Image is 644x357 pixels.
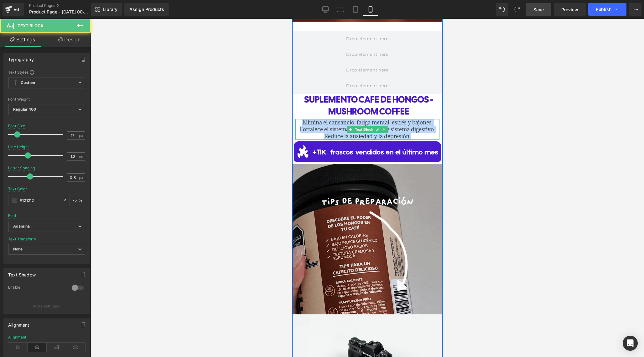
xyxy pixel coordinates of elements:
[318,3,333,16] a: Desktop
[47,33,92,47] a: Design
[13,5,20,13] div: v6
[3,3,24,16] a: v6
[20,197,60,204] input: Color
[3,75,150,99] h2: SUPLEMENTO CAFE DE HONGOS - MUSHROOM COFFEE
[533,6,544,13] span: Save
[13,224,30,229] i: Adamina
[8,124,25,128] div: Font Size
[8,145,29,149] div: Line Height
[8,166,35,170] div: Letter Spacing
[103,7,117,12] span: Library
[29,9,89,14] span: Product Page - [DATE] 00:32:18
[8,53,34,62] div: Typography
[13,247,23,251] b: None
[8,237,36,241] div: Text Transform
[588,3,626,16] button: Publish
[129,7,164,12] div: Assign Products
[21,80,35,86] b: Custom
[61,107,82,114] span: Text Block
[596,7,611,12] span: Publish
[91,3,122,16] a: New Library
[561,6,578,13] span: Preview
[8,319,29,328] div: Alignment
[8,285,65,291] div: Enable
[8,335,27,339] div: Alignment
[496,3,508,16] button: Undo
[4,299,90,313] button: More settings
[348,3,363,16] a: Tablet
[511,3,523,16] button: Redo
[70,195,85,206] div: %
[623,336,638,351] div: Open Intercom Messenger
[8,187,27,191] div: Text Color
[8,97,85,102] div: Font Weight
[8,269,36,277] div: Text Shadow
[29,3,101,8] a: Product Pages
[89,107,96,114] a: Expand / Collapse
[79,155,84,159] span: em
[333,3,348,16] a: Laptop
[629,3,641,16] button: More
[33,303,58,309] p: More settings
[79,134,84,138] span: px
[8,213,16,218] div: Font
[363,3,378,16] a: Mobile
[554,3,586,16] a: Preview
[8,70,85,75] div: Text Styles
[18,23,44,28] span: Text Block
[8,100,143,121] span: Elimina el cansancio, fatiga mental, estrés y bajones. Fortalece el sistema inmunológico y sistem...
[13,107,36,112] b: Regular 400
[79,176,84,180] span: px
